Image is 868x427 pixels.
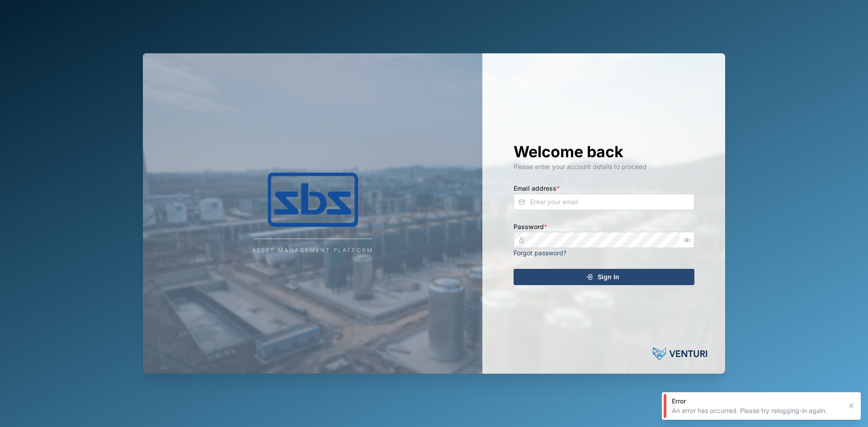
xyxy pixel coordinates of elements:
[598,269,619,285] span: Sign In
[252,246,373,255] div: Asset Management Platform
[222,173,403,227] img: Company Logo
[514,162,694,172] div: Please enter your account details to proceed
[653,345,707,363] img: Powered by: Venturi
[514,222,547,232] label: Password
[514,142,694,162] h1: Welcome back
[514,249,566,257] a: Forgot password?
[514,183,560,193] label: Email address
[514,269,694,285] button: Sign In
[672,397,842,406] div: Error
[672,406,842,415] div: An error has occurred. Please try relogging-in again.
[514,194,694,210] input: Enter your email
